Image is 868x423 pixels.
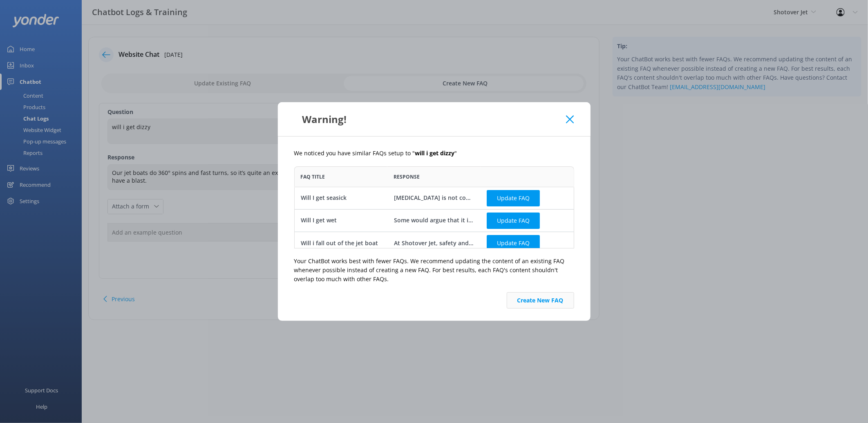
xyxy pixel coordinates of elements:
p: Your ChatBot works best with fewer FAQs. We recommend updating the content of an existing FAQ whe... [294,257,574,284]
div: Will I get wet [301,216,337,225]
div: Some would argue that it is all part of the fun of the Shotover Jet experience to get a little we... [394,216,474,225]
b: will i get dizzy [415,149,455,157]
span: Response [394,173,420,181]
div: Will i fall out of the jet boat [301,238,378,247]
button: Create New FAQ [507,292,574,309]
div: Warning! [294,112,566,126]
div: [MEDICAL_DATA] is not common on out boats due to the open air design of the seating. [394,193,474,202]
span: FAQ Title [301,173,325,181]
div: At Shotover Jet, safety and well-being are top priorities, with high standards in place to minimi... [394,238,474,247]
div: row [294,187,574,209]
button: Close [566,115,574,123]
div: row [294,209,574,232]
div: Will I get seasick [301,193,347,202]
button: Update FAQ [487,190,540,206]
p: We noticed you have similar FAQs setup to " " [294,149,574,158]
button: Update FAQ [487,212,540,228]
button: Update FAQ [487,235,540,251]
div: row [294,232,574,254]
div: grid [294,187,574,248]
